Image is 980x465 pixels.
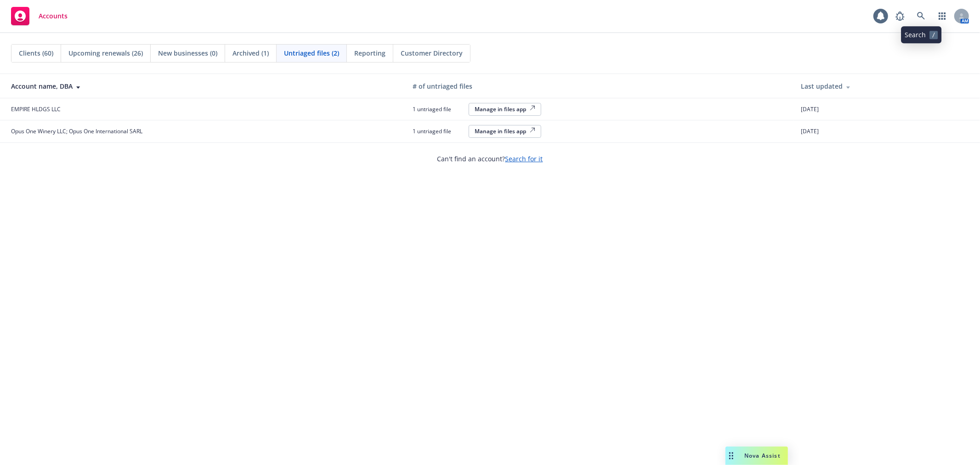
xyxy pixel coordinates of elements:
span: Nova Assist [744,452,781,459]
span: Upcoming renewals (26) [68,48,143,58]
a: Report a Bug [891,7,909,25]
div: Account name, DBA [11,81,398,91]
span: [DATE] [801,127,819,135]
span: EMPIRE HLDGS LLC [11,105,61,113]
a: Search for it [505,154,543,163]
div: Manage in files app [475,105,535,113]
span: Accounts [39,12,68,20]
a: Search [912,7,930,25]
div: Manage in files app [475,127,535,135]
div: # of untriaged files [413,81,786,91]
span: [DATE] [801,105,819,113]
span: Reporting [354,48,385,58]
div: Last updated [801,81,973,91]
span: Clients (60) [19,48,53,58]
span: 1 untriaged file [413,105,463,113]
div: Drag to move [725,447,737,465]
a: Switch app [933,7,952,25]
button: Manage in files app [469,125,541,138]
span: 1 untriaged file [413,127,463,135]
span: Opus One Winery LLC; Opus One International SARL [11,127,142,135]
button: Nova Assist [725,447,788,465]
button: Manage in files app [469,103,541,116]
span: New businesses (0) [158,48,217,58]
span: Untriaged files (2) [284,48,339,58]
a: Accounts [7,3,71,29]
span: Customer Directory [401,48,463,58]
span: Can't find an account? [437,154,543,164]
span: Archived (1) [232,48,269,58]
